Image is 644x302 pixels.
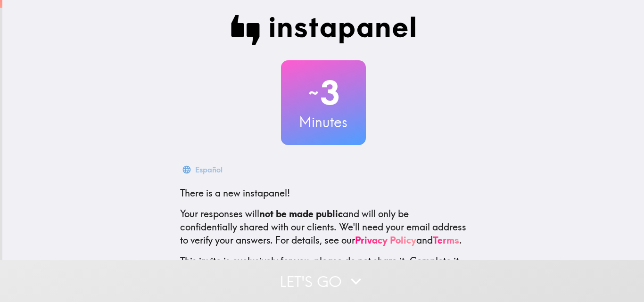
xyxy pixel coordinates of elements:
[180,160,226,179] button: Español
[180,207,467,247] p: Your responses will and will only be confidentially shared with our clients. We'll need your emai...
[195,163,223,176] div: Español
[281,73,366,112] h2: 3
[259,208,343,220] b: not be made public
[307,79,320,107] span: ~
[355,234,416,246] a: Privacy Policy
[180,187,290,199] span: There is a new instapanel!
[433,234,459,246] a: Terms
[231,15,416,45] img: Instapanel
[180,254,467,281] p: This invite is exclusively for you, please do not share it. Complete it soon because spots are li...
[281,112,366,132] h3: Minutes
